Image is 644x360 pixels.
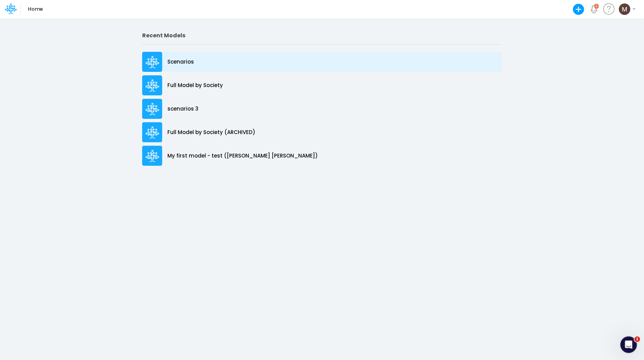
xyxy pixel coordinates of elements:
h2: Recent Models [142,32,502,39]
a: Full Model by Society [142,74,502,97]
span: 1 [635,337,640,342]
p: Scenarios [167,58,194,66]
p: Full Model by Society [167,82,223,89]
p: scenarios 3 [167,105,198,113]
p: My first model - test ([PERSON_NAME] [PERSON_NAME]) [167,152,318,160]
a: Scenarios [142,50,502,74]
a: scenarios 3 [142,97,502,121]
iframe: Intercom live chat [621,337,637,353]
div: 4 unread items [596,4,598,8]
a: Notifications [590,5,598,13]
p: Home [28,6,43,13]
a: Full Model by Society (ARCHIVED) [142,121,502,144]
a: My first model - test ([PERSON_NAME] [PERSON_NAME]) [142,144,502,168]
p: Full Model by Society (ARCHIVED) [167,129,255,136]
